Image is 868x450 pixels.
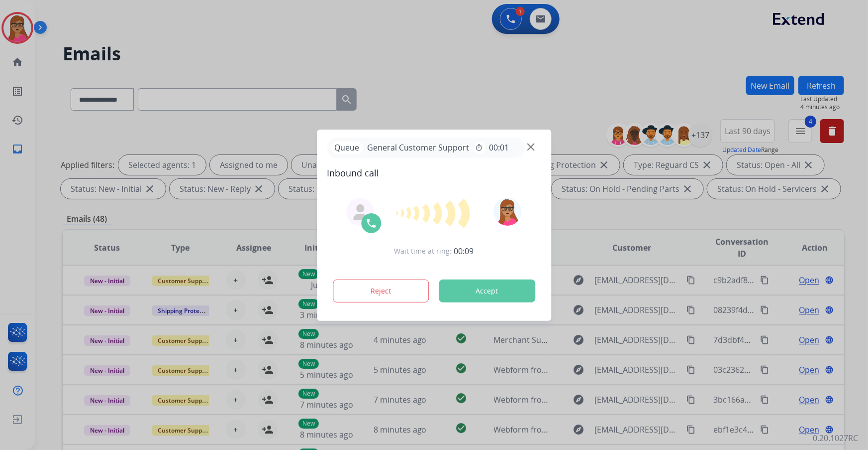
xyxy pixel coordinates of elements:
[527,143,535,150] img: close-button
[439,280,535,302] button: Accept
[331,142,363,154] p: Queue
[365,217,377,229] img: call-icon
[454,245,474,257] span: 00:09
[494,198,522,226] img: avatar
[394,246,452,256] span: Wait time at ring:
[327,166,541,180] span: Inbound call
[363,142,473,153] span: General Customer Support
[333,280,429,302] button: Reject
[489,142,509,153] span: 00:01
[475,144,483,151] mat-icon: timer
[352,204,368,220] img: agent-avatar
[813,432,858,444] p: 0.20.1027RC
